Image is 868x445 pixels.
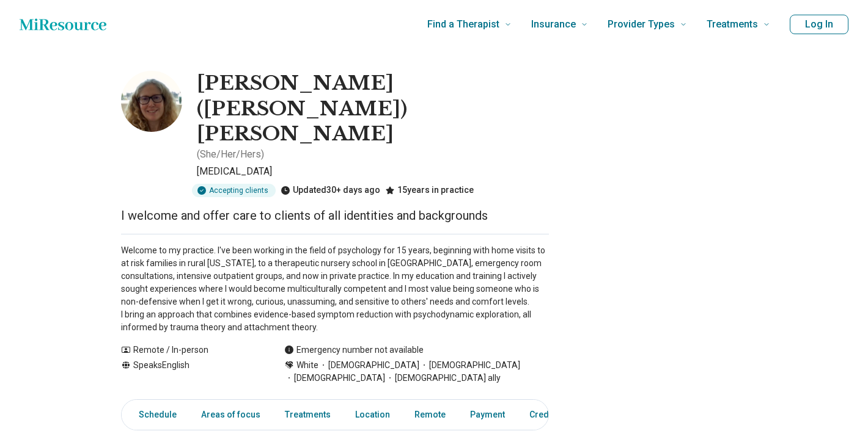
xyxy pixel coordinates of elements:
[121,71,182,132] img: Lucinda Fabry, Psychologist
[531,16,576,33] span: Insurance
[197,164,549,179] p: [MEDICAL_DATA]
[296,359,318,372] span: White
[192,184,276,197] div: Accepting clients
[194,402,268,427] a: Areas of focus
[197,147,264,162] p: ( She/Her/Hers )
[707,16,758,33] span: Treatments
[20,12,106,37] a: Home page
[407,402,453,427] a: Remote
[348,402,397,427] a: Location
[385,184,474,197] div: 15 years in practice
[790,15,848,34] button: Log In
[427,16,499,33] span: Find a Therapist
[522,402,583,427] a: Credentials
[463,402,512,427] a: Payment
[197,71,549,147] h1: [PERSON_NAME] ([PERSON_NAME]) [PERSON_NAME]
[419,359,520,372] span: [DEMOGRAPHIC_DATA]
[608,16,675,33] span: Provider Types
[121,207,549,224] p: I welcome and offer care to clients of all identities and backgrounds
[281,184,380,197] div: Updated 30+ days ago
[121,344,260,356] div: Remote / In-person
[284,344,424,356] div: Emergency number not available
[318,359,419,372] span: [DEMOGRAPHIC_DATA]
[284,372,385,385] span: [DEMOGRAPHIC_DATA]
[121,244,549,334] p: Welcome to my practice. I've been working in the field of psychology for 15 years, beginning with...
[121,359,260,385] div: Speaks English
[385,372,501,385] span: [DEMOGRAPHIC_DATA] ally
[278,402,338,427] a: Treatments
[124,402,184,427] a: Schedule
